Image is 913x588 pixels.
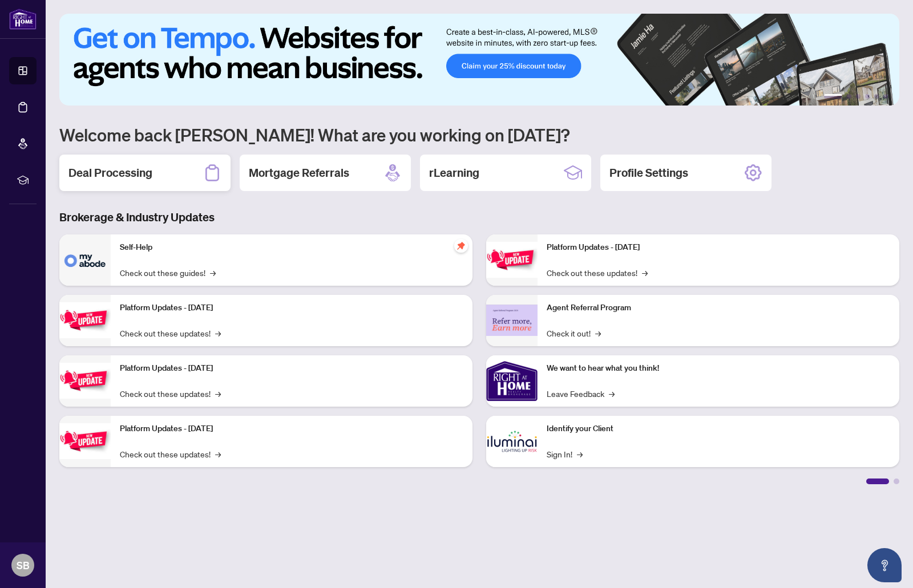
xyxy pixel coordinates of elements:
[17,557,30,573] span: SB
[547,327,601,339] a: Check it out!→
[215,387,221,400] span: →
[547,241,890,254] p: Platform Updates - [DATE]
[547,423,890,435] p: Identify your Client
[59,302,111,338] img: Platform Updates - September 16, 2025
[59,124,899,145] h1: Welcome back [PERSON_NAME]! What are you working on [DATE]?
[59,14,899,106] img: Slide 0
[68,165,152,181] h2: Deal Processing
[249,165,349,181] h2: Mortgage Referrals
[59,423,111,459] img: Platform Updates - July 8, 2025
[59,363,111,399] img: Platform Updates - July 21, 2025
[120,327,221,339] a: Check out these updates!→
[120,387,221,400] a: Check out these updates!→
[59,234,111,286] img: Self-Help
[120,302,463,314] p: Platform Updates - [DATE]
[120,241,463,254] p: Self-Help
[120,423,463,435] p: Platform Updates - [DATE]
[486,355,538,407] img: We want to hear what you think!
[454,239,468,253] span: pushpin
[59,209,899,225] h3: Brokerage & Industry Updates
[867,548,902,582] button: Open asap
[547,302,890,314] p: Agent Referral Program
[120,266,216,279] a: Check out these guides!→
[577,448,583,460] span: →
[486,305,538,336] img: Agent Referral Program
[609,387,615,400] span: →
[486,242,538,278] img: Platform Updates - June 23, 2025
[120,448,221,460] a: Check out these updates!→
[9,9,37,30] img: logo
[120,362,463,375] p: Platform Updates - [DATE]
[642,266,648,279] span: →
[824,94,842,99] button: 1
[547,266,648,279] a: Check out these updates!→
[874,94,879,99] button: 5
[547,387,615,400] a: Leave Feedback→
[210,266,216,279] span: →
[595,327,601,339] span: →
[547,448,583,460] a: Sign In!→
[215,327,221,339] span: →
[486,416,538,467] img: Identify your Client
[429,165,479,181] h2: rLearning
[547,362,890,375] p: We want to hear what you think!
[883,94,888,99] button: 6
[865,94,870,99] button: 4
[609,165,688,181] h2: Profile Settings
[856,94,861,99] button: 3
[847,94,851,99] button: 2
[215,448,221,460] span: →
